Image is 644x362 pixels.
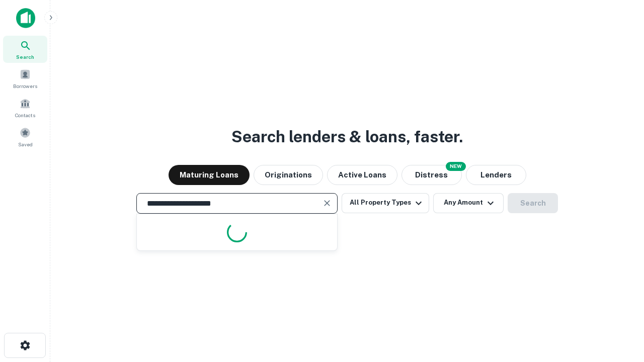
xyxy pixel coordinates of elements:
span: Borrowers [13,82,37,90]
iframe: Chat Widget [594,282,644,330]
span: Saved [18,140,33,148]
a: Saved [3,123,47,150]
button: Any Amount [433,193,504,213]
button: Search distressed loans with lien and other non-mortgage details. [401,165,462,185]
button: Maturing Loans [169,165,250,185]
span: Contacts [15,111,35,119]
button: Lenders [466,165,526,185]
button: Originations [254,165,323,185]
span: Search [16,53,34,61]
button: Active Loans [327,165,397,185]
a: Contacts [3,94,47,121]
a: Borrowers [3,65,47,92]
div: NEW [446,162,466,171]
img: capitalize-icon.png [16,8,35,28]
button: All Property Types [342,193,429,213]
button: Clear [320,196,334,210]
h3: Search lenders & loans, faster. [231,125,463,149]
a: Search [3,36,47,63]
